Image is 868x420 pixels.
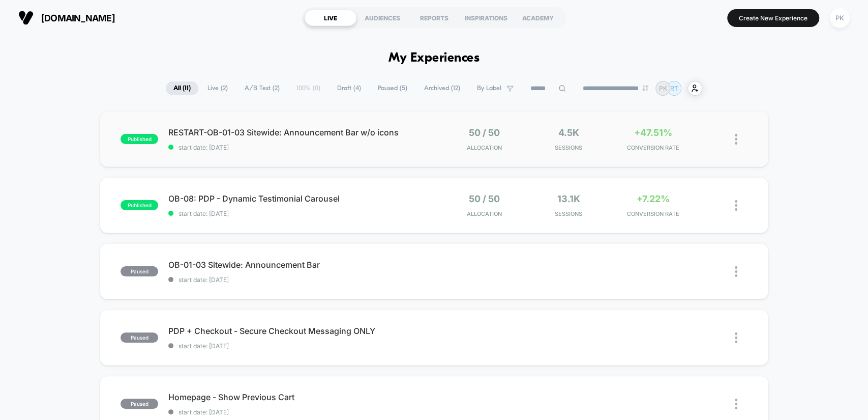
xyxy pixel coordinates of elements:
[41,13,115,23] span: [DOMAIN_NAME]
[735,134,737,145] img: close
[467,210,502,217] span: Allocation
[121,399,158,409] span: paused
[735,200,737,211] img: close
[168,342,433,350] span: start date: [DATE]
[670,85,678,92] p: RT
[168,260,433,270] span: OB-01-03 Sitewide: Announcement Bar
[416,81,468,95] span: Archived ( 12 )
[634,127,672,138] span: +47.51%
[460,10,512,26] div: INSPIRATIONS
[166,81,198,95] span: All ( 11 )
[121,266,158,276] span: paused
[168,127,433,137] span: RESTART-OB-01-03 Sitewide: Announcement Bar w/o icons
[529,210,608,217] span: Sessions
[558,127,579,138] span: 4.5k
[388,51,480,66] h1: My Experiences
[305,10,356,26] div: LIVE
[121,134,158,144] span: published
[200,81,235,95] span: Live ( 2 )
[330,81,369,95] span: Draft ( 4 )
[830,8,850,28] div: PK
[168,210,433,217] span: start date: [DATE]
[370,81,415,95] span: Paused ( 5 )
[469,193,500,204] span: 50 / 50
[121,200,158,210] span: published
[408,10,460,26] div: REPORTS
[512,10,564,26] div: ACADEMY
[121,332,158,343] span: paused
[735,266,737,277] img: close
[356,10,408,26] div: AUDIENCES
[735,332,737,343] img: close
[467,144,502,151] span: Allocation
[168,144,433,151] span: start date: [DATE]
[18,10,34,25] img: Visually logo
[168,408,433,416] span: start date: [DATE]
[168,392,433,402] span: Homepage - Show Previous Cart
[168,193,433,204] span: OB-08: PDP - Dynamic Testimonial Carousel
[168,276,433,284] span: start date: [DATE]
[642,85,648,91] img: end
[477,85,501,92] span: By Label
[727,9,819,27] button: Create New Experience
[735,399,737,409] img: close
[15,10,118,26] button: [DOMAIN_NAME]
[637,193,670,204] span: +7.22%
[237,81,287,95] span: A/B Test ( 2 )
[529,144,608,151] span: Sessions
[659,85,667,92] p: PK
[469,127,500,138] span: 50 / 50
[168,326,433,336] span: PDP + Checkout - Secure Checkout Messaging ONLY
[827,8,853,29] button: PK
[557,193,580,204] span: 13.1k
[613,144,693,151] span: CONVERSION RATE
[613,210,693,217] span: CONVERSION RATE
